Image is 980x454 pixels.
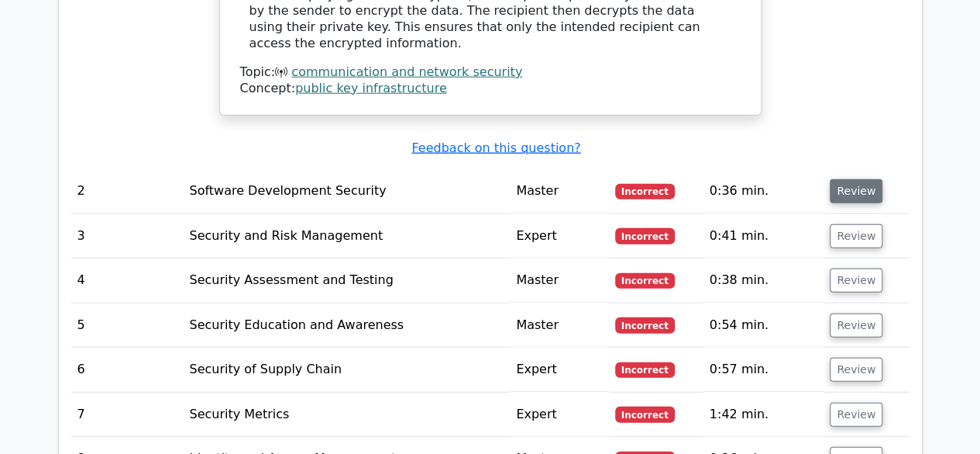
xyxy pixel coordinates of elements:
[830,179,882,203] button: Review
[830,269,882,293] button: Review
[830,403,882,427] button: Review
[183,258,510,303] td: Security Assessment and Testing
[615,362,675,378] span: Incorrect
[703,258,824,303] td: 0:38 min.
[703,303,824,348] td: 0:54 min.
[291,64,522,79] a: communication and network security
[71,303,184,348] td: 5
[510,258,609,303] td: Master
[615,317,675,333] span: Incorrect
[510,393,609,437] td: Expert
[183,169,510,213] td: Software Development Security
[615,407,675,422] span: Incorrect
[71,214,184,258] td: 3
[830,314,882,338] button: Review
[510,214,609,258] td: Expert
[510,169,609,213] td: Master
[240,64,741,81] div: Topic:
[71,393,184,437] td: 7
[71,348,184,392] td: 6
[510,348,609,392] td: Expert
[703,214,824,258] td: 0:41 min.
[510,303,609,348] td: Master
[295,81,447,95] a: public key infrastructure
[830,224,882,248] button: Review
[615,273,675,289] span: Incorrect
[615,184,675,199] span: Incorrect
[703,393,824,437] td: 1:42 min.
[71,258,184,303] td: 4
[703,169,824,213] td: 0:36 min.
[411,140,580,155] a: Feedback on this question?
[703,348,824,392] td: 0:57 min.
[71,169,184,213] td: 2
[615,228,675,244] span: Incorrect
[183,393,510,437] td: Security Metrics
[183,303,510,348] td: Security Education and Awareness
[240,81,741,97] div: Concept:
[183,348,510,392] td: Security of Supply Chain
[183,214,510,258] td: Security and Risk Management
[830,358,882,382] button: Review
